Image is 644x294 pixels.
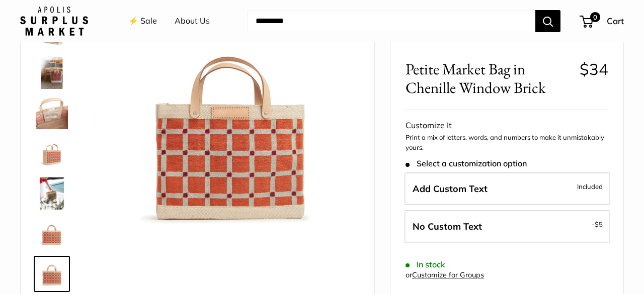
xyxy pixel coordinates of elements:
[34,135,70,171] a: Petite Market Bag in Chenille Window Brick
[36,177,68,210] img: Petite Market Bag in Chenille Window Brick
[34,55,70,91] a: Petite Market Bag in Chenille Window Brick
[36,57,68,89] img: Petite Market Bag in Chenille Window Brick
[406,60,572,97] span: Petite Market Bag in Chenille Window Brick
[36,218,68,250] img: Petite Market Bag in Chenille Window Brick
[175,14,210,29] a: About Us
[34,175,70,212] a: Petite Market Bag in Chenille Window Brick
[581,13,624,29] a: 0 Cart
[101,1,359,258] img: Petite Market Bag in Chenille Window Brick
[36,258,68,290] img: Petite Market Bag in Chenille Window Brick
[128,14,157,29] a: ⚡️ Sale
[413,182,488,194] span: Add Custom Text
[36,137,68,169] img: Petite Market Bag in Chenille Window Brick
[406,159,527,168] span: Select a customization option
[595,220,603,228] span: $5
[406,133,608,152] p: Print a mix of letters, words, and numbers to make it unmistakably yours.
[412,270,484,279] a: Customize for Groups
[592,218,603,230] span: -
[607,16,624,26] span: Cart
[406,268,484,281] div: or
[406,118,608,133] div: Customize It
[405,172,610,205] label: Add Custom Text
[406,259,445,269] span: In stock
[580,59,608,79] span: $34
[34,256,70,292] a: Petite Market Bag in Chenille Window Brick
[535,10,560,32] button: Search
[413,221,482,232] span: No Custom Text
[36,97,68,129] img: Petite Market Bag in Chenille Window Brick
[248,10,535,32] input: Search...
[34,216,70,252] a: Petite Market Bag in Chenille Window Brick
[405,210,610,243] label: Leave Blank
[20,7,88,36] img: Apolis: Surplus Market
[577,180,603,192] span: Included
[34,95,70,131] a: Petite Market Bag in Chenille Window Brick
[590,12,600,22] span: 0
